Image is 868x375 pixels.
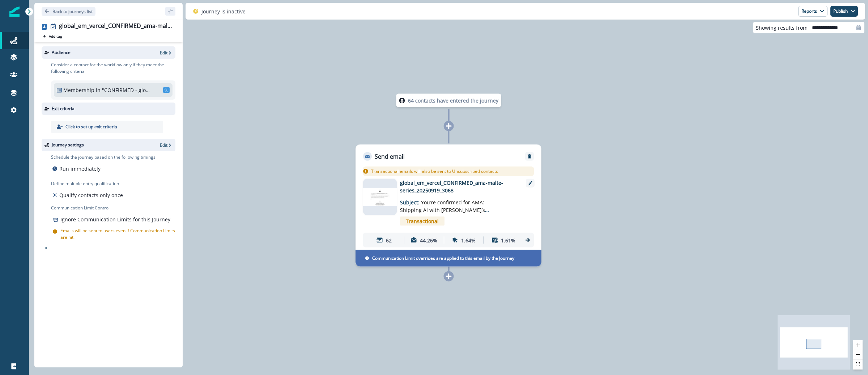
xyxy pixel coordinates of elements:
[165,7,175,16] button: sidebar collapse toggle
[501,236,515,244] p: 1.61%
[160,50,173,56] button: Edit
[52,105,75,112] p: Exit criteria
[42,33,63,39] button: Add tag
[386,236,392,244] p: 62
[160,142,167,148] p: Edit
[160,50,167,56] p: Edit
[830,6,858,17] button: Publish
[60,228,175,241] p: Emails will be sent to users even if Communication Limits are hit.
[400,194,490,214] p: Subject:
[356,145,541,267] div: Send emailRemoveTransactional emails will also be sent to Unsubscribed contactsemail asset unavai...
[379,94,518,107] div: 64 contacts have entered the journey
[9,7,20,17] img: Inflection
[372,255,514,262] p: Communication Limit overrides are applied to this email by the Journey
[756,24,808,32] p: Showing results from
[400,199,489,221] span: You’re confirmed for AMA: Shipping AI with [PERSON_NAME]’s CTO
[461,236,476,244] p: 1.64%
[102,86,151,94] p: "CONFIRMED - global_wbn_vercel_cto-ama-series-mcp_20250919 for 3068"
[51,154,156,161] p: Schedule the journey based on the following timings
[400,217,444,226] span: Transactional
[400,179,516,194] p: global_em_vercel_CONFIRMED_ama-malte-series_20250919_3068
[51,180,124,187] p: Define multiple entry qualification
[524,154,535,159] button: Remove
[42,7,95,16] button: Go back
[96,86,101,94] p: in
[59,191,123,199] p: Qualify contacts only once
[59,165,101,172] p: Run immediately
[65,124,117,130] p: Click to set up exit criteria
[52,8,93,14] p: Back to journeys list
[163,87,170,93] span: SL
[63,86,94,94] p: Membership
[375,152,405,161] p: Send email
[371,168,498,175] p: Transactional emails will also be sent to Unsubscribed contacts
[363,188,397,206] img: email asset unavailable
[49,34,62,38] p: Add tag
[51,62,175,75] p: Consider a contact for the workflow only if they meet the following criteria
[52,49,71,56] p: Audience
[853,360,863,370] button: fit view
[853,350,863,360] button: zoom out
[59,22,173,30] div: global_em_vercel_CONFIRMED_ama-malte-series_20250919_3068
[420,236,437,244] p: 44.26%
[51,205,175,211] p: Communication Limit Control
[798,6,827,17] button: Reports
[60,216,170,223] p: Ignore Communication Limits for this Journey
[52,142,84,148] p: Journey settings
[160,142,173,148] button: Edit
[201,8,246,15] p: Journey is inactive
[408,97,498,104] p: 64 contacts have entered the journey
